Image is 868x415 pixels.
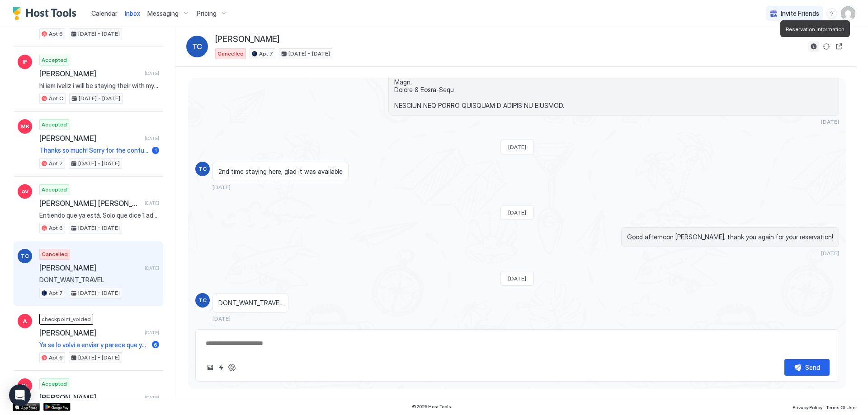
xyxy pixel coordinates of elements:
a: Host Tools Logo [13,7,80,20]
span: [PERSON_NAME] [39,328,141,337]
button: Send [784,359,830,376]
a: Privacy Policy [793,402,822,411]
span: TC [192,41,202,52]
span: 2nd time staying here, glad it was available [218,168,343,176]
span: Good afternoon [PERSON_NAME], thank you again for your reservation! [627,233,833,241]
span: Privacy Policy [793,405,822,410]
span: Apt 6 [49,224,63,232]
span: [DATE] [145,330,159,336]
span: Accepted [42,121,67,129]
span: Apt 7 [49,159,63,168]
span: [DATE] - [DATE] [78,224,120,232]
a: Google Play Store [43,403,71,411]
span: Entiendo que ya está. Solo que dice 1 adulto. [39,211,159,219]
span: Pricing [197,9,217,18]
span: TC [198,165,207,173]
span: Invite Friends [781,9,819,18]
span: [PERSON_NAME] [39,69,141,78]
span: [DATE] [212,184,231,191]
span: [DATE] [821,250,839,256]
span: AV [22,187,28,196]
a: Terms Of Use [826,402,855,411]
span: TC [198,296,207,304]
span: checkpoint_voided [42,315,91,323]
span: TC [21,252,29,260]
span: Apt 6 [49,30,63,38]
span: [DATE] [145,200,159,206]
span: SL [22,382,28,390]
span: [DATE] - [DATE] [288,50,330,58]
a: App Store [13,403,40,411]
span: [DATE] [508,275,526,282]
span: [DATE] - [DATE] [78,289,120,297]
div: User profile [841,6,855,21]
a: Inbox [125,9,140,18]
span: A [23,317,27,325]
span: [PERSON_NAME] [PERSON_NAME] [39,199,141,208]
span: Accepted [42,56,67,64]
span: Apt 6 [49,354,63,362]
span: Apt 7 [259,50,273,58]
button: Sync reservation [821,41,832,52]
span: Inbox [125,9,140,17]
a: Calendar [91,9,118,18]
span: Apt C [49,94,63,103]
span: DONT_WANT_TRAVEL [218,299,283,307]
span: Ya se lo volví a enviar y parece que ya [PERSON_NAME] la registró correctamente (parece que falta... [39,341,148,349]
span: [DATE] [145,135,159,141]
span: Accepted [42,186,67,194]
span: [DATE] [212,315,231,322]
button: Quick reply [216,362,226,373]
span: Apt 7 [49,289,63,297]
button: Reservation information [808,41,819,52]
span: © 2025 Host Tools [412,404,451,410]
span: [DATE] - [DATE] [78,354,120,362]
span: Reservation information [786,26,844,33]
div: menu [826,8,837,19]
span: [DATE] [145,70,159,76]
button: Upload image [205,362,216,373]
div: Open Intercom Messenger [9,384,31,406]
span: [DATE] [145,265,159,271]
span: [DATE] - [DATE] [79,94,120,103]
span: 6 [154,341,157,348]
span: [DATE] [508,209,526,216]
span: [PERSON_NAME] [215,34,279,45]
span: [PERSON_NAME] [39,393,141,402]
span: [PERSON_NAME] [39,263,141,272]
span: 1 [155,147,157,154]
span: [DATE] [821,118,839,125]
span: [DATE] [145,395,159,401]
button: ChatGPT Auto Reply [226,362,237,373]
span: Cancelled [217,50,244,58]
span: MK [21,122,29,131]
span: Cancelled [42,250,68,258]
span: hi iam iveliz i will be staying their with my family. thank you [39,82,159,90]
span: [DATE] - [DATE] [78,30,120,38]
span: [PERSON_NAME] [39,134,141,143]
span: [DATE] [508,144,526,150]
span: [DATE] - [DATE] [78,159,120,168]
span: Thanks so much! Sorry for the confusion. Happy [DATE] to you and yours too! 🇺🇸🎉🇵🇷 [39,146,148,154]
span: DONT_WANT_TRAVEL [39,276,159,284]
span: Calendar [91,9,118,17]
span: Messaging [147,9,179,18]
button: Open reservation [834,41,844,52]
span: Accepted [42,380,67,388]
div: Send [805,363,820,372]
span: Terms Of Use [826,405,855,410]
span: IF [23,58,27,66]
